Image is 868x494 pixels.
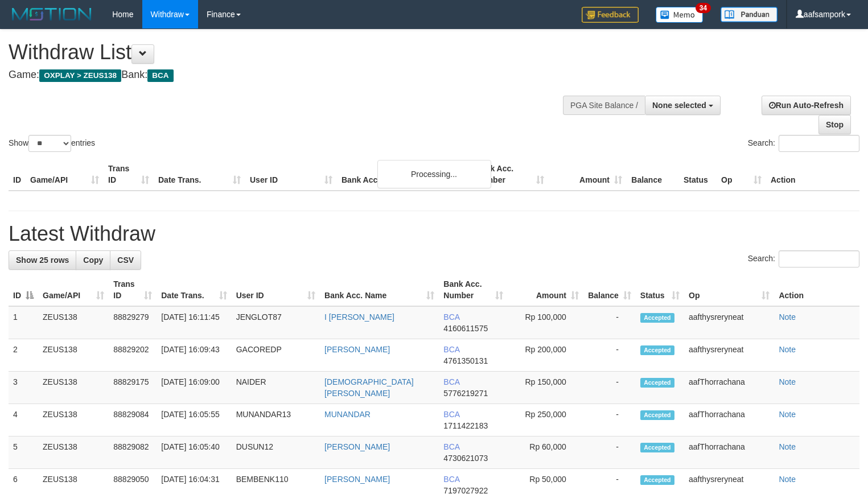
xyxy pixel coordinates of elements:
[157,306,231,339] td: [DATE] 16:11:45
[324,442,390,451] a: [PERSON_NAME]
[582,7,639,23] img: Feedback.jpg
[779,442,796,451] a: Note
[684,404,774,437] td: aafThorrachana
[779,135,859,152] input: Search:
[583,306,636,339] td: -
[636,274,684,306] th: Status: activate to sort column ascending
[583,437,636,469] td: -
[9,6,95,23] img: MOTION_logo.png
[109,437,157,469] td: 88829082
[679,158,717,191] th: Status
[9,223,859,245] h1: Latest Withdraw
[508,274,583,306] th: Amount: activate to sort column ascending
[9,404,38,437] td: 4
[508,437,583,469] td: Rp 60,000
[9,437,38,469] td: 5
[471,158,549,191] th: Bank Acc. Number
[109,306,157,339] td: 88829279
[583,274,636,306] th: Balance: activate to sort column ascending
[640,345,674,355] span: Accepted
[583,339,636,372] td: -
[443,442,459,451] span: BCA
[779,410,796,419] a: Note
[443,389,488,398] span: Copy 5776219271 to clipboard
[748,250,859,267] label: Search:
[38,372,109,404] td: ZEUS138
[110,250,141,270] a: CSV
[443,475,459,484] span: BCA
[549,158,627,191] th: Amount
[640,475,674,485] span: Accepted
[656,7,704,23] img: Button%20Memo.svg
[324,377,414,398] a: [DEMOGRAPHIC_DATA][PERSON_NAME]
[652,101,706,110] span: None selected
[721,7,778,22] img: panduan.png
[779,345,796,354] a: Note
[508,306,583,339] td: Rp 100,000
[157,404,231,437] td: [DATE] 16:05:55
[324,345,390,354] a: [PERSON_NAME]
[324,410,371,419] a: MUNANDAR
[38,437,109,469] td: ZEUS138
[563,96,645,115] div: PGA Site Balance /
[109,404,157,437] td: 88829084
[117,256,134,265] span: CSV
[443,454,488,463] span: Copy 4730621073 to clipboard
[9,306,38,339] td: 1
[39,69,121,82] span: OXPLAY > ZEUS138
[645,96,721,115] button: None selected
[818,115,851,134] a: Stop
[38,339,109,372] td: ZEUS138
[443,345,459,354] span: BCA
[779,250,859,267] input: Search:
[232,372,320,404] td: NAIDER
[684,274,774,306] th: Op: activate to sort column ascending
[9,41,567,64] h1: Withdraw List
[157,274,231,306] th: Date Trans.: activate to sort column ascending
[245,158,337,191] th: User ID
[9,158,26,191] th: ID
[443,312,459,322] span: BCA
[583,372,636,404] td: -
[154,158,245,191] th: Date Trans.
[774,274,859,306] th: Action
[640,410,674,420] span: Accepted
[377,160,491,188] div: Processing...
[83,256,103,265] span: Copy
[640,313,674,323] span: Accepted
[109,372,157,404] td: 88829175
[779,475,796,484] a: Note
[443,324,488,333] span: Copy 4160611575 to clipboard
[232,437,320,469] td: DUSUN12
[762,96,851,115] a: Run Auto-Refresh
[76,250,110,270] a: Copy
[104,158,154,191] th: Trans ID
[627,158,679,191] th: Balance
[324,312,394,322] a: I [PERSON_NAME]
[232,339,320,372] td: GACOREDP
[320,274,439,306] th: Bank Acc. Name: activate to sort column ascending
[443,377,459,386] span: BCA
[508,339,583,372] td: Rp 200,000
[9,69,567,81] h4: Game: Bank:
[9,250,76,270] a: Show 25 rows
[9,372,38,404] td: 3
[157,339,231,372] td: [DATE] 16:09:43
[443,356,488,365] span: Copy 4761350131 to clipboard
[640,443,674,452] span: Accepted
[16,256,69,265] span: Show 25 rows
[38,404,109,437] td: ZEUS138
[766,158,859,191] th: Action
[439,274,507,306] th: Bank Acc. Number: activate to sort column ascending
[717,158,766,191] th: Op
[640,378,674,388] span: Accepted
[696,3,711,13] span: 34
[109,339,157,372] td: 88829202
[109,274,157,306] th: Trans ID: activate to sort column ascending
[28,135,71,152] select: Showentries
[684,306,774,339] td: aafthysreryneat
[684,437,774,469] td: aafThorrachana
[337,158,471,191] th: Bank Acc. Name
[9,339,38,372] td: 2
[748,135,859,152] label: Search:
